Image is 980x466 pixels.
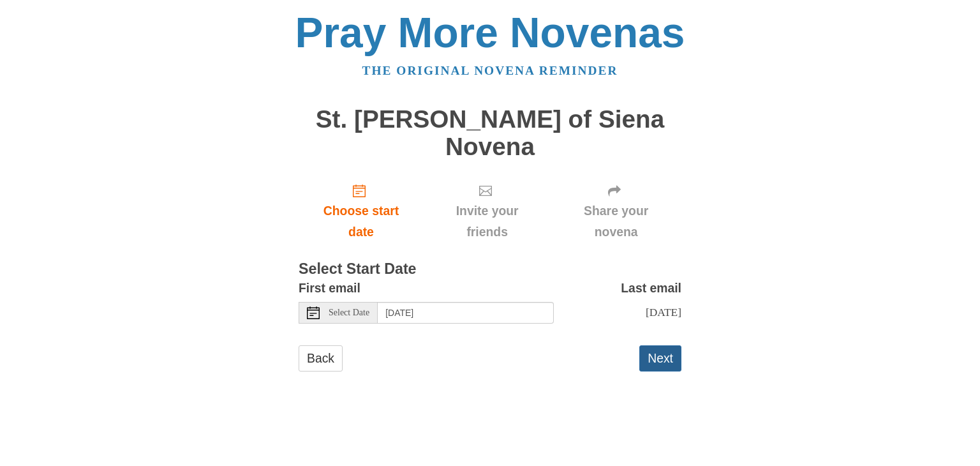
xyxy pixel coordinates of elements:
[621,278,681,299] label: Last email
[362,64,618,77] a: The original novena reminder
[436,200,538,243] span: Invite your friends
[299,278,360,299] label: First email
[299,106,681,160] h1: St. [PERSON_NAME] of Siena Novena
[299,261,681,278] h3: Select Start Date
[311,200,411,243] span: Choose start date
[551,173,681,249] div: Click "Next" to confirm your start date first.
[295,9,685,56] a: Pray More Novenas
[639,345,681,372] button: Next
[563,200,669,243] span: Share your novena
[329,308,369,317] span: Select Date
[646,306,681,319] span: [DATE]
[299,345,343,372] a: Back
[299,173,424,249] a: Choose start date
[424,173,551,249] div: Click "Next" to confirm your start date first.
